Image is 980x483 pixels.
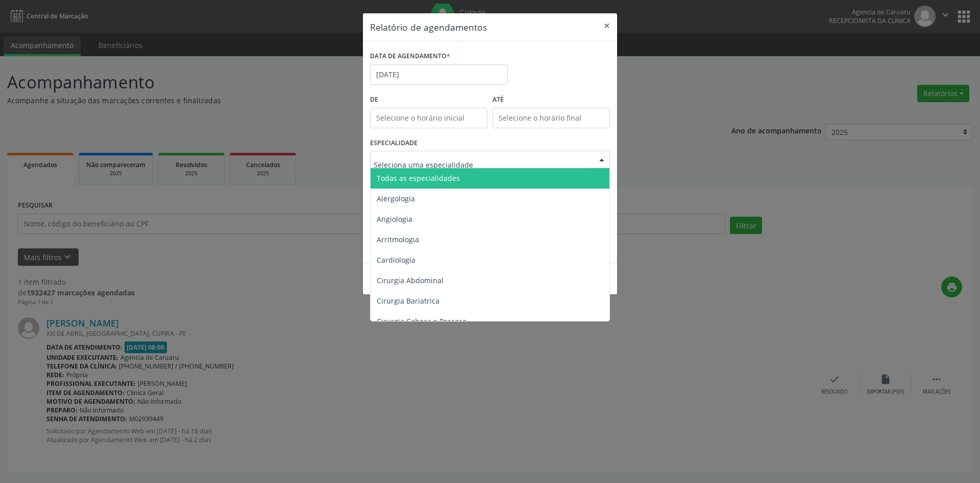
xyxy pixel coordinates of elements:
[374,154,589,175] input: Seleciona uma especialidade
[493,108,610,128] input: Selecione o horário final
[377,235,419,244] span: Arritmologia
[377,275,444,285] span: Cirurgia Abdominal
[370,49,450,64] label: DATA DE AGENDAMENTO
[377,194,415,203] span: Alergologia
[493,92,610,108] label: ATÉ
[597,13,617,38] button: Close
[377,255,415,265] span: Cardiologia
[377,316,467,326] span: Cirurgia Cabeça e Pescoço
[370,135,418,151] label: ESPECIALIDADE
[370,20,487,34] h5: Relatório de agendamentos
[370,92,487,108] label: De
[377,214,412,224] span: Angiologia
[370,108,487,128] input: Selecione o horário inicial
[377,173,460,183] span: Todas as especialidades
[377,296,439,306] span: Cirurgia Bariatrica
[370,64,508,85] input: Selecione uma data ou intervalo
